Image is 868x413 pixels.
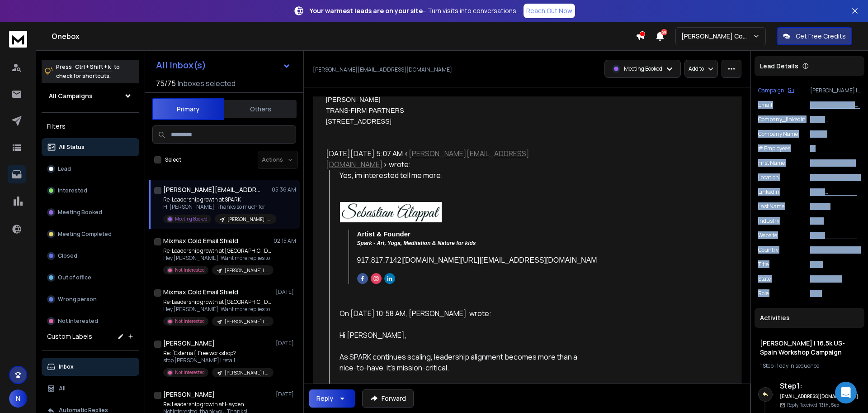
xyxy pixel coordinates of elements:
button: Meeting Completed [42,225,139,243]
p: Not Interested [175,267,205,274]
p: false [810,290,861,297]
a: [EMAIL_ADDRESS][DOMAIN_NAME] [481,256,604,264]
button: Get Free Credits [777,27,852,45]
a: [PERSON_NAME][EMAIL_ADDRESS][DOMAIN_NAME] [326,149,529,169]
p: 05:36 AM [272,186,296,193]
button: Wrong person [42,290,139,308]
p: Re: Leadership growth at [GEOGRAPHIC_DATA] [163,298,272,306]
p: title [758,261,769,268]
p: retail [810,217,861,225]
button: Reply [309,389,355,408]
h6: Step 1 : [780,380,859,391]
p: Re: Leadership growth at SPARK [163,196,272,203]
p: Country [758,246,778,254]
p: [GEOGRAPHIC_DATA] [810,246,861,254]
p: Meeting Booked [58,209,102,216]
p: stop [PERSON_NAME] | retail [163,357,272,364]
button: Lead [42,160,139,178]
div: Reply [316,394,333,403]
h1: [PERSON_NAME][EMAIL_ADDRESS][DOMAIN_NAME] [163,185,263,194]
img: instagram [371,273,382,284]
button: Primary [152,98,224,120]
p: Hi [PERSON_NAME], Thanks so much for [163,203,272,211]
p: SPARK [810,130,861,138]
button: All Campaigns [42,87,139,105]
div: [DATE][DATE] 5:07 AM < > wrote: [326,148,590,170]
span: 1 Step [760,362,774,370]
p: 17 [810,145,861,152]
p: First Name [758,159,785,167]
span: TRANS-FIRM PARTNERS [326,107,404,114]
p: Hey [PERSON_NAME], Want more replies to [163,255,272,262]
p: Add to [689,65,704,72]
p: [PERSON_NAME][EMAIL_ADDRESS][DOMAIN_NAME] [313,66,452,73]
h1: Mixmax Cold Email Shield [163,288,238,297]
p: Not Interested [175,318,205,325]
button: Interested [42,182,139,200]
strong: Your warmest leads are on your site [310,6,423,15]
div: On [DATE] 10:58 AM, [PERSON_NAME] wrote: [340,308,590,319]
p: [URL][DOMAIN_NAME] [810,116,861,123]
p: Closed [58,252,77,259]
img: Sebastian Alappat [340,202,442,222]
button: Out of office [42,269,139,287]
p: [PERSON_NAME] [810,159,861,167]
span: [STREET_ADDRESS] [326,118,392,125]
span: 1 day in sequence [777,362,819,370]
h3: Inboxes selected [178,78,236,89]
p: Re: Leadership growth at Hayden [163,401,272,408]
button: All Inbox(s) [149,56,298,74]
p: company_linkedin [758,116,806,123]
p: false [810,261,861,268]
p: [DATE] [276,288,296,296]
p: [PERSON_NAME] | 16.5k US-Spain Workshop Campaign [225,370,268,376]
p: Interested [58,187,87,194]
button: Forward [362,389,414,408]
p: [PERSON_NAME] | 16.5k US-Spain Workshop Campaign [227,216,271,223]
img: logo [9,31,27,48]
p: industry [758,217,779,225]
h1: [PERSON_NAME] [163,339,215,348]
p: Reach Out Now [526,6,572,15]
button: All Status [42,138,139,156]
p: [PERSON_NAME] | 16.5k US-Spain Workshop Campaign [225,318,268,325]
img: facebook [357,273,368,284]
p: – Turn visits into conversations [310,6,516,15]
p: Company Name [758,130,798,138]
p: location [758,174,779,181]
p: Wrong person [58,296,97,303]
div: Open Intercom Messenger [835,382,857,403]
a: 917.817.7142 [357,256,401,264]
button: Campaign [758,87,794,94]
span: Ctrl + Shift + k [74,62,112,72]
h3: Custom Labels [47,332,92,341]
p: Not Interested [175,369,205,376]
p: 02:15 AM [274,237,296,245]
button: Inbox [42,358,139,376]
span: Artist & Founder [357,230,410,238]
div: | | [357,256,604,264]
h3: Filters [42,120,139,133]
img: linkedin [384,273,395,284]
p: Lead Details [760,62,798,71]
div: Activities [755,308,864,328]
p: [PERSON_NAME] Consulting [681,32,753,41]
h1: [PERSON_NAME] | 16.5k US-Spain Workshop Campaign [760,339,859,357]
span: 75 / 75 [156,78,176,89]
h1: All Campaigns [49,91,93,101]
p: [PERSON_NAME][EMAIL_ADDRESS][DOMAIN_NAME] [810,101,861,109]
span: 29 [661,29,667,35]
p: All Status [59,144,85,151]
h1: Onebox [52,31,636,42]
button: Not Interested [42,312,139,330]
p: Role [758,290,769,297]
button: Meeting Booked [42,203,139,221]
p: [PERSON_NAME] | 16.5k US-Spain Workshop Campaign [810,87,861,94]
p: Inbox [59,363,74,370]
p: Meeting Completed [58,231,112,238]
p: Re: [External] Free workshop? [163,350,272,357]
h6: [EMAIL_ADDRESS][DOMAIN_NAME] [780,393,859,400]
